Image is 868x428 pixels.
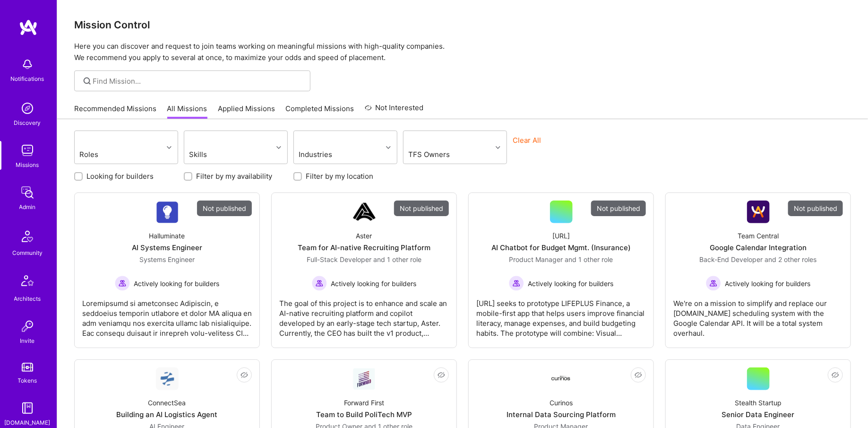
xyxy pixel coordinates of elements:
[218,104,275,119] a: Applied Missions
[74,104,156,119] a: Recommended Missions
[19,19,38,36] img: logo
[19,202,36,212] div: Admin
[279,291,449,338] div: The goal of this project is to enhance and scale an AI-native recruiting platform and copilot dev...
[18,141,37,160] img: teamwork
[18,399,37,418] img: guide book
[74,19,851,31] h3: Mission Control
[12,248,43,258] div: Community
[82,201,252,340] a: Not publishedCompany LogoHalluminateAI Systems EngineerSystems Engineer Actively looking for buil...
[14,118,41,128] div: Discovery
[725,279,810,288] span: Actively looking for builders
[167,104,207,119] a: All Missions
[550,376,573,382] img: Company Logo
[241,371,248,379] i: icon EyeClosed
[18,376,37,385] div: Tokens
[476,201,646,340] a: Not published[URL]AI Chatbot for Budget Mgmt. (Insurance)Product Manager and 1 other roleActively...
[297,148,358,161] div: Industries
[11,74,44,84] div: Notifications
[635,371,642,379] i: icon EyeClosed
[18,99,37,118] img: discovery
[673,291,843,338] div: We're on a mission to simplify and replace our [DOMAIN_NAME] scheduling system with the Google Ca...
[832,371,839,379] i: icon EyeClosed
[132,243,202,253] div: AI Systems Engineer
[591,201,646,216] div: Not published
[496,145,500,150] i: icon Chevron
[167,145,172,150] i: icon Chevron
[528,279,613,288] span: Actively looking for builders
[187,148,240,161] div: Skills
[788,201,843,216] div: Not published
[353,368,376,390] img: Company Logo
[722,410,795,419] div: Senior Data Engineer
[344,398,384,408] div: Forward First
[74,41,851,63] p: Here you can discover and request to join teams working on meaningful missions with high-quality ...
[20,336,35,346] div: Invite
[298,243,430,253] div: Team for AI-native Recruiting Platform
[491,243,631,253] div: AI Chatbot for Budget Mgmt. (Insurance)
[306,171,373,181] label: Filter by my location
[197,201,252,216] div: Not published
[365,102,424,119] a: Not Interested
[156,201,179,223] img: Company Logo
[316,410,412,419] div: Team to Build PoliTech MVP
[18,183,37,202] img: admin teamwork
[765,255,817,263] span: and 2 other roles
[552,231,570,241] div: [URL]
[134,279,219,288] span: Actively looking for builders
[148,398,186,408] div: ConnectSea
[406,148,471,161] div: TFS Owners
[476,291,646,338] div: [URL] seeks to prototype LIFEPLUS Finance, a mobile-first app that helps users improve financial ...
[312,276,327,291] img: Actively looking for builders
[82,76,93,87] i: icon SearchGrey
[18,55,37,74] img: bell
[16,160,39,170] div: Missions
[565,255,613,263] span: and 1 other role
[139,255,195,263] span: Systems Engineer
[550,398,573,408] div: Curinos
[14,294,41,304] div: Architects
[5,418,51,428] div: [DOMAIN_NAME]
[394,201,449,216] div: Not published
[386,145,391,150] i: icon Chevron
[706,276,721,291] img: Actively looking for builders
[117,410,218,419] div: Building an AI Logistics Agent
[18,317,37,336] img: Invite
[673,201,843,340] a: Not publishedCompany LogoTeam CentralGoogle Calendar IntegrationBack-End Developer and 2 other ro...
[16,225,39,248] img: Community
[507,410,616,419] div: Internal Data Sourcing Platform
[16,271,39,294] img: Architects
[149,231,185,241] div: Halluminate
[93,76,303,86] input: Find Mission...
[738,231,779,241] div: Team Central
[22,363,33,372] img: tokens
[735,398,782,408] div: Stealth Startup
[115,276,130,291] img: Actively looking for builders
[156,367,179,390] img: Company Logo
[307,255,371,263] span: Full-Stack Developer
[331,279,416,288] span: Actively looking for builders
[77,148,131,161] div: Roles
[747,201,770,223] img: Company Logo
[196,171,272,181] label: Filter by my availability
[373,255,421,263] span: and 1 other role
[700,255,763,263] span: Back-End Developer
[286,104,354,119] a: Completed Missions
[279,201,449,340] a: Not publishedCompany LogoAsterTeam for AI-native Recruiting PlatformFull-Stack Developer and 1 ot...
[509,276,524,291] img: Actively looking for builders
[438,371,445,379] i: icon EyeClosed
[356,231,372,241] div: Aster
[710,243,807,253] div: Google Calendar Integration
[276,145,281,150] i: icon Chevron
[353,201,376,223] img: Company Logo
[86,171,154,181] label: Looking for builders
[509,255,563,263] span: Product Manager
[82,291,252,338] div: Loremipsumd si ametconsec Adipiscin, e seddoeius temporin utlabore et dolor MA aliqua en adm veni...
[513,135,541,145] button: Clear All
